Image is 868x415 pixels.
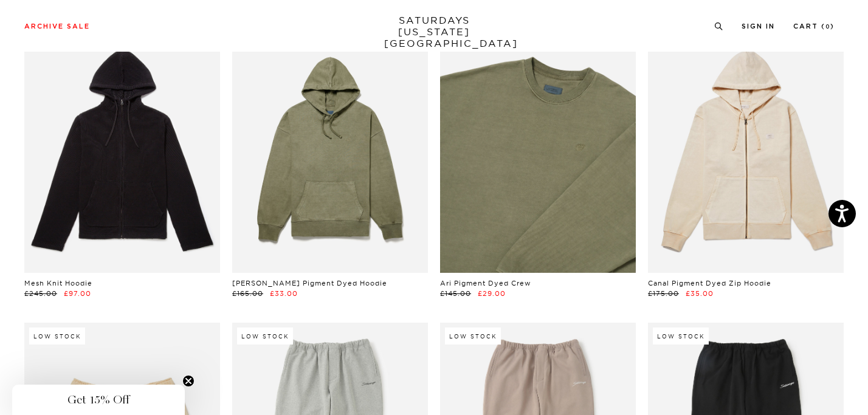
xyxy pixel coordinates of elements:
a: Archive Sale [24,23,90,30]
span: £35.00 [686,289,714,298]
span: £97.00 [64,289,91,298]
div: Low Stock [237,328,293,345]
a: Canal Pigment Dyed Zip Hoodie [648,279,771,287]
button: Close teaser [182,375,195,387]
a: SATURDAYS[US_STATE][GEOGRAPHIC_DATA] [384,15,484,49]
span: £175.00 [648,289,679,298]
div: Low Stock [653,328,709,345]
a: Ari Pigment Dyed Crew [440,279,531,287]
div: Low Stock [29,328,85,345]
a: Mesh Knit Hoodie [24,279,92,287]
span: £245.00 [24,289,57,298]
a: Sign In [742,23,775,30]
span: Get 15% Off [67,393,129,407]
span: £165.00 [232,289,263,298]
span: £29.00 [478,289,506,298]
div: Get 15% OffClose teaser [12,385,185,415]
small: 0 [825,24,830,30]
a: [PERSON_NAME] Pigment Dyed Hoodie [232,279,387,287]
span: £145.00 [440,289,471,298]
span: £33.00 [270,289,298,298]
div: Low Stock [445,328,501,345]
a: Cart (0) [793,23,835,30]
